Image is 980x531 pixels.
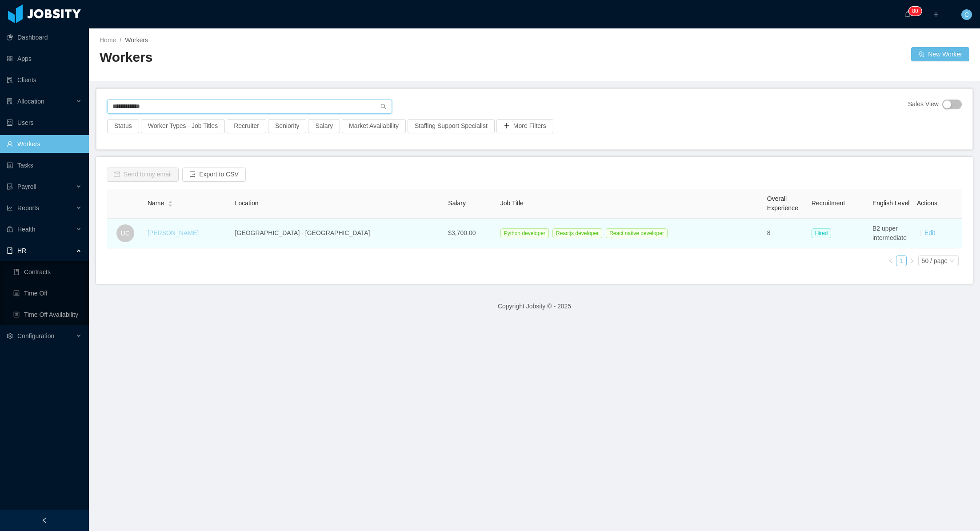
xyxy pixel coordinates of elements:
span: Name [148,199,164,208]
button: icon: usergroup-addNew Worker [911,47,969,61]
i: icon: plus [933,11,939,17]
span: Overall Experience [767,195,798,212]
i: icon: medicine-box [7,226,13,232]
span: HR [17,247,26,254]
td: 8 [764,219,808,248]
span: Reports [17,204,39,212]
a: Edit [924,229,935,236]
i: icon: down [949,258,955,264]
td: [GEOGRAPHIC_DATA] - [GEOGRAPHIC_DATA] [232,219,445,248]
i: icon: bell [904,11,911,17]
a: icon: userWorkers [7,135,82,153]
i: icon: setting [7,333,13,339]
div: 50 / page [922,256,948,266]
span: Allocation [17,98,44,105]
a: icon: profileTasks [7,156,82,174]
li: Next Page [907,256,917,266]
i: icon: search [380,104,387,110]
a: icon: bookContracts [13,263,82,281]
i: icon: book [7,248,13,254]
i: icon: right [909,258,915,264]
button: Status [107,119,139,133]
span: Python developer [500,228,549,238]
span: UC [121,224,130,242]
footer: Copyright Jobsity © - 2025 [89,291,980,322]
span: / [120,36,121,44]
button: Salary [308,119,340,133]
span: English Level [872,200,909,207]
p: 8 [912,7,915,16]
button: Market Availability [342,119,406,133]
span: Workers [125,36,148,44]
span: C [964,9,969,20]
li: 1 [896,256,907,266]
li: Previous Page [885,256,896,266]
sup: 80 [908,7,921,16]
p: 0 [915,7,918,16]
a: Hired [812,229,835,236]
a: icon: profileTime Off Availability [13,306,82,323]
span: Health [17,226,35,233]
button: Recruiter [227,119,266,133]
i: icon: line-chart [7,205,13,211]
i: icon: caret-up [168,200,173,203]
a: icon: profileTime Off [13,284,82,302]
button: Staffing Support Specialist [408,119,495,133]
a: Home [100,36,116,44]
a: 1 [896,256,906,266]
a: icon: auditClients [7,71,82,89]
button: Worker Types - Job Titles [141,119,225,133]
i: icon: solution [7,98,13,104]
div: Sort [168,200,173,206]
span: $3,700.00 [448,229,476,236]
button: icon: exportExport to CSV [182,168,246,182]
i: icon: left [888,258,893,264]
span: Configuration [17,332,54,339]
button: Seniority [268,119,306,133]
span: Job Title [500,200,524,207]
span: React native developer [606,228,668,238]
a: icon: pie-chartDashboard [7,28,82,46]
span: Payroll [17,183,36,190]
a: icon: robotUsers [7,114,82,132]
span: Hired [812,228,832,238]
span: Recruitment [812,200,845,207]
h2: Workers [100,48,535,67]
td: B2 upper intermediate [869,219,913,248]
button: icon: plusMore Filters [496,119,553,133]
span: Location [235,200,259,207]
i: icon: caret-down [168,203,173,206]
span: Actions [917,200,937,207]
span: Reactjs developer [552,228,602,238]
span: Sales View [908,100,939,109]
span: Salary [448,200,466,207]
a: icon: appstoreApps [7,50,82,68]
i: icon: file-protect [7,184,13,190]
a: [PERSON_NAME] [148,229,199,236]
